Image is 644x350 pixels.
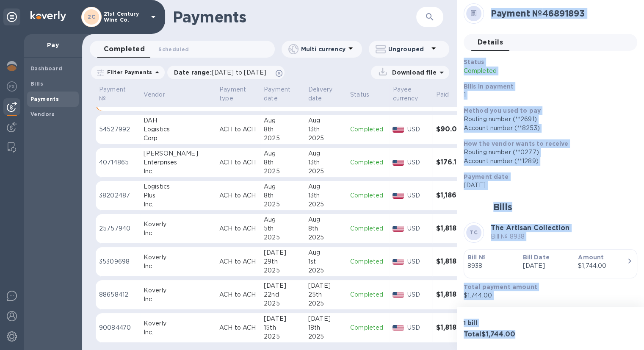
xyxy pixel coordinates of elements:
[436,90,449,99] p: Paid
[392,193,404,199] img: USD
[264,290,301,299] div: 22nd
[144,253,213,262] div: Koverly
[30,96,59,102] b: Payments
[144,90,176,99] span: Vendor
[308,248,343,257] div: Aug
[308,257,343,266] div: 1st
[407,224,429,233] p: USD
[308,299,343,308] div: 2025
[464,291,630,300] p: $1,744.00
[308,158,343,167] div: 13th
[407,290,429,299] p: USD
[264,224,301,233] div: 5th
[308,290,343,299] div: 25th
[219,85,257,103] span: Payment type
[392,85,429,103] span: Payee currency
[99,290,137,299] p: 88658412
[99,323,137,332] p: 90084470
[308,191,343,200] div: 13th
[144,167,213,176] div: Inc.
[491,224,569,232] b: The Artisan Collection
[264,215,301,224] div: Aug
[99,85,126,103] p: Payment №
[491,8,630,19] h2: Payment № 46891893
[144,200,213,209] div: Inc.
[104,69,152,76] p: Filter Payments
[144,319,213,328] div: Koverly
[144,220,213,229] div: Koverly
[350,90,380,99] span: Status
[264,299,301,308] div: 2025
[264,257,301,266] div: 29th
[308,134,343,143] div: 2025
[264,134,301,143] div: 2025
[350,191,386,200] p: Completed
[464,249,637,278] button: Bill №8938Bill Date[DATE]Amount$1,744.00
[99,257,137,266] p: 35309698
[99,224,137,233] p: 25757940
[144,328,213,337] div: Inc.
[467,261,516,270] p: 8938
[264,85,301,103] span: Payment date
[436,125,470,133] h3: $90.00
[174,68,271,77] p: Date range :
[470,229,478,236] b: TC
[30,65,63,72] b: Dashboard
[30,41,75,49] p: Pay
[264,233,301,242] div: 2025
[407,125,429,134] p: USD
[219,85,246,103] p: Payment type
[464,83,514,90] b: Bills in payment
[392,226,404,232] img: USD
[464,173,509,180] b: Payment date
[436,291,470,299] h3: $1,818.31
[464,107,541,114] b: Method you used to pay
[144,229,213,238] div: Inc.
[350,257,386,266] p: Completed
[99,125,137,134] p: 54527992
[264,281,301,290] div: [DATE]
[212,69,266,76] span: [DATE] to [DATE]
[389,68,437,77] p: Download file
[392,292,404,298] img: USD
[464,91,630,100] p: 1
[464,181,630,190] p: [DATE]
[99,158,137,167] p: 40714865
[264,323,301,332] div: 15th
[308,266,343,275] div: 2025
[308,182,343,191] div: Aug
[436,258,470,266] h3: $1,818.31
[464,58,484,65] b: Status
[350,290,386,299] p: Completed
[264,158,301,167] div: 8th
[522,261,571,270] p: [DATE]
[30,11,66,21] img: Logo
[88,14,95,20] b: 2C
[464,157,630,166] div: Account number (**1289)
[478,36,503,48] span: Details
[144,158,213,167] div: Enterprises
[392,325,404,331] img: USD
[436,192,470,200] h3: $1,186.00
[264,85,290,103] p: Payment date
[167,66,285,79] div: Date range:[DATE] to [DATE]
[144,116,213,125] div: DAH
[436,324,470,332] h3: $1,818.31
[144,182,213,191] div: Logistics
[7,81,17,92] img: Foreign exchange
[308,215,343,224] div: Aug
[308,149,343,158] div: Aug
[219,257,257,266] p: ACH to ACH
[104,11,146,23] p: 21st Century Wine Co.
[308,332,343,341] div: 2025
[144,191,213,200] div: Plus
[219,323,257,332] p: ACH to ACH
[219,224,257,233] p: ACH to ACH
[219,158,257,167] p: ACH to ACH
[491,232,569,241] p: Bill № 8938
[436,158,470,167] h3: $176.15
[464,331,547,339] h3: Total $1,744.00
[308,233,343,242] div: 2025
[264,182,301,191] div: Aug
[3,8,20,25] div: Unpin categories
